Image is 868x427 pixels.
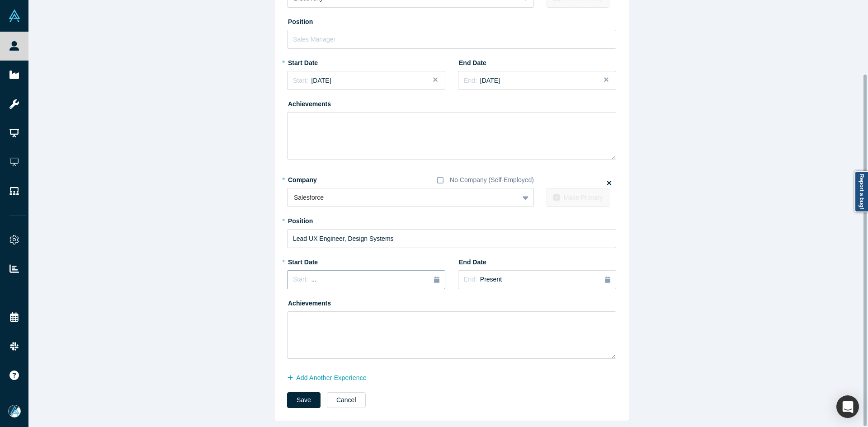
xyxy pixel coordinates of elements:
[287,392,321,408] button: Save
[450,175,534,185] div: No Company (Self-Employed)
[287,296,338,308] label: Achievements
[327,392,366,408] button: Cancel
[464,276,477,283] span: End:
[8,9,21,22] img: Alchemist Vault Logo
[603,71,616,90] button: Close
[432,71,445,90] button: Close
[287,254,338,267] label: Start Date
[287,96,338,109] label: Achievements
[287,213,338,226] label: Position
[854,171,868,212] a: Report a bug!
[564,193,603,202] div: Make Primary
[287,71,445,90] button: Start:[DATE]
[287,172,338,185] label: Company
[293,276,308,283] span: Start:
[458,254,509,267] label: End Date
[287,55,338,68] label: Start Date
[480,77,500,84] span: [DATE]
[464,77,477,84] span: End:
[287,14,338,27] label: Position
[458,270,616,289] button: End:Present
[458,55,509,68] label: End Date
[8,405,21,418] img: Mia Scott's Account
[311,276,316,283] span: ...
[293,77,308,84] span: Start:
[458,71,616,90] button: End:[DATE]
[480,276,502,283] span: Present
[287,229,616,248] input: Sales Manager
[287,30,616,49] input: Sales Manager
[311,77,331,84] span: [DATE]
[287,370,376,386] button: Add Another Experience
[287,270,445,289] button: Start:...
